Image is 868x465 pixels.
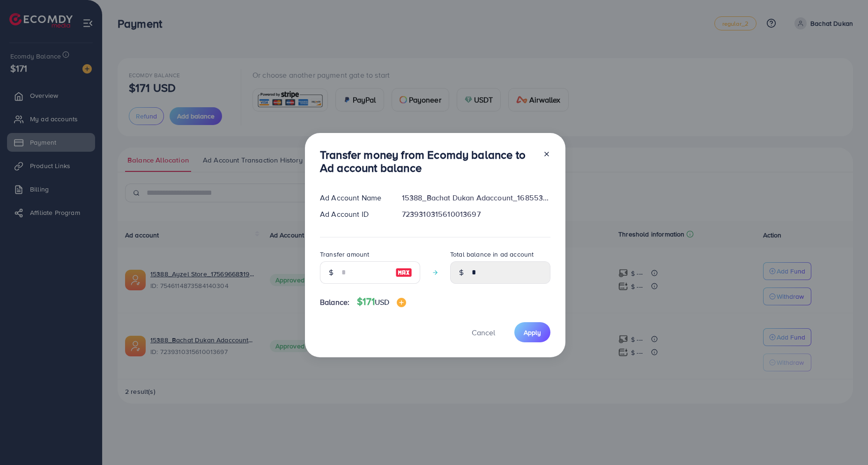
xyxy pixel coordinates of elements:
h4: $171 [357,296,406,308]
img: image [397,298,406,307]
div: Ad Account Name [312,192,394,203]
label: Total balance in ad account [450,250,534,259]
iframe: Chat [828,423,861,458]
div: 7239310315610013697 [394,209,558,220]
div: Ad Account ID [312,209,394,220]
img: image [395,267,412,278]
span: Balance: [320,297,349,308]
span: Cancel [472,327,495,338]
button: Cancel [460,322,507,342]
h3: Transfer money from Ecomdy balance to Ad account balance [320,148,535,175]
label: Transfer amount [320,250,369,259]
button: Apply [514,322,550,342]
span: USD [375,297,389,307]
span: Apply [524,328,541,337]
div: 15388_Bachat Dukan Adaccount_1685533292066 [394,192,558,203]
